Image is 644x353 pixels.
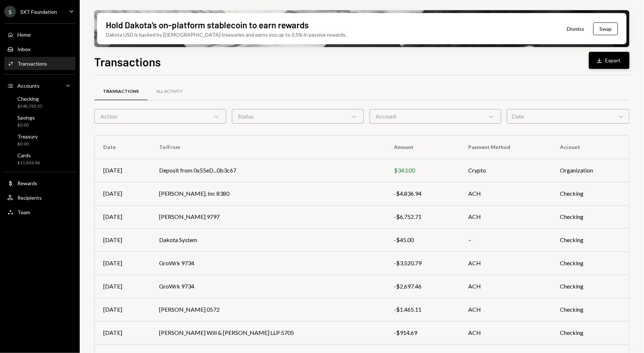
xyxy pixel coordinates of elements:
[552,321,629,344] td: Checking
[394,328,451,337] div: -$914.69
[17,115,35,121] div: Savings
[394,305,451,314] div: -$1,465.11
[17,46,30,52] div: Inbox
[150,205,385,228] td: [PERSON_NAME] 9797
[4,6,16,17] div: S
[394,259,451,267] div: -$3,520.79
[394,282,451,291] div: -$2,697.46
[150,275,385,298] td: GroWrk 9734
[106,31,346,38] div: Dakota USD is backed by [DEMOGRAPHIC_DATA] treasuries and earns you up to 3.5% in passive rewards.
[17,141,38,147] div: $0.00
[4,28,75,41] a: Home
[150,252,385,275] td: GroWrk 9734
[150,228,385,252] td: Dakota System
[106,19,309,31] div: Hold Dakota’s on-platform stablecoin to earn rewards
[4,57,75,70] a: Transactions
[460,275,551,298] td: ACH
[4,176,75,190] a: Rewards
[17,160,40,166] div: $11,836.86
[460,205,551,228] td: ACH
[552,228,629,252] td: Checking
[552,205,629,228] td: Checking
[103,328,142,337] div: [DATE]
[370,109,502,124] div: Account
[17,61,47,67] div: Transactions
[150,159,385,182] td: Deposit from 0x55eD...0b3c67
[4,79,75,92] a: Accounts
[17,180,37,186] div: Rewards
[94,54,161,69] h1: Transactions
[460,159,551,182] td: Crypto
[460,228,551,252] td: –
[17,152,40,158] div: Cards
[17,195,42,201] div: Recipients
[460,298,551,321] td: ACH
[460,252,551,275] td: ACH
[103,259,142,267] div: [DATE]
[552,182,629,205] td: Checking
[103,189,142,198] div: [DATE]
[94,109,226,124] div: Action
[589,52,630,69] button: Export
[460,321,551,344] td: ACH
[232,109,364,124] div: Status
[17,103,42,109] div: $248,783.35
[17,83,40,89] div: Accounts
[103,88,139,95] div: Transactions
[156,88,183,95] div: All Activity
[552,136,629,159] th: Account
[17,133,38,140] div: Treasury
[4,150,75,167] a: Cards$11,836.86
[4,205,75,219] a: Team
[394,212,451,221] div: -$6,752.71
[385,136,460,159] th: Amount
[150,136,385,159] th: To/From
[394,189,451,198] div: -$4,836.94
[95,136,150,159] th: Date
[552,159,629,182] td: Organization
[4,112,75,130] a: Savings$0.00
[103,305,142,314] div: [DATE]
[103,282,142,291] div: [DATE]
[552,298,629,321] td: Checking
[4,131,75,149] a: Treasury$0.00
[593,22,618,35] button: Swap
[17,209,30,215] div: Team
[150,321,385,344] td: [PERSON_NAME] Will & [PERSON_NAME] LLP 5705
[17,122,35,128] div: $0.00
[4,42,75,55] a: Inbox
[558,20,593,37] button: Dismiss
[4,191,75,204] a: Recipients
[394,236,451,244] div: -$45.00
[103,212,142,221] div: [DATE]
[552,275,629,298] td: Checking
[4,94,75,111] a: Checking$248,783.35
[552,252,629,275] td: Checking
[507,109,630,124] div: Date
[94,82,148,101] a: Transactions
[150,182,385,205] td: [PERSON_NAME], Inc 8380
[17,96,42,102] div: Checking
[460,136,551,159] th: Payment Method
[394,166,451,175] div: $343.00
[20,9,57,15] div: SXT Foundation
[150,298,385,321] td: [PERSON_NAME] 0572
[148,82,191,101] a: All Activity
[17,32,31,38] div: Home
[103,236,142,244] div: [DATE]
[460,182,551,205] td: ACH
[103,166,142,175] div: [DATE]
